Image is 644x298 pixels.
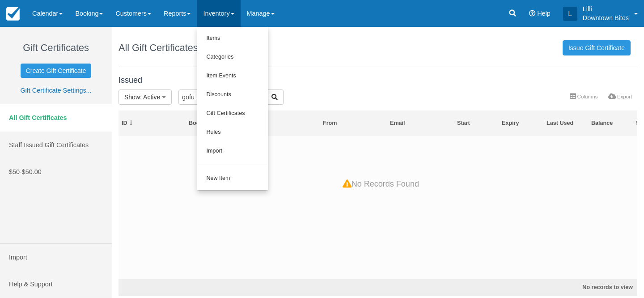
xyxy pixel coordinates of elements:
[21,64,92,78] a: Create Gift Certificate
[22,168,42,175] span: $50.00
[583,13,629,22] p: Downtown Bites
[197,48,268,67] a: Categories
[583,4,629,13] p: Lilli
[564,90,603,103] a: Columns
[537,10,551,17] span: Help
[256,119,317,127] div: To
[20,87,91,94] a: Gift Certificate Settings...
[7,43,105,53] h1: Gift Certificates
[197,67,268,85] a: Item Events
[124,94,140,101] span: Show
[564,90,637,104] ul: More
[197,29,268,48] a: Items
[9,168,20,175] span: $50
[457,119,496,127] div: Start
[119,89,172,105] button: Show: Active
[197,27,268,191] ul: Inventory
[197,169,268,188] a: New Item
[343,179,419,189] h4: No Records Found
[197,85,268,104] a: Discounts
[547,119,585,127] div: Last Used
[323,119,384,127] div: From
[122,119,183,127] div: ID
[189,119,250,127] div: Booking Code
[390,119,451,127] div: Email
[6,7,20,21] img: checkfront-main-nav-mini-logo.png
[603,90,637,103] a: Export
[119,43,198,53] h1: All Gift Certificates
[591,119,630,127] div: Balance
[197,104,268,123] a: Gift Certificates
[563,40,631,55] a: Issue Gift Certificate
[178,89,266,105] input: Search Gift Certificates
[140,94,160,101] span: : Active
[502,119,541,127] div: Expiry
[197,123,268,142] a: Rules
[469,284,633,292] div: No records to view
[197,142,268,161] a: Import
[563,7,577,21] div: L
[529,10,535,17] i: Help
[119,76,637,85] h4: Issued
